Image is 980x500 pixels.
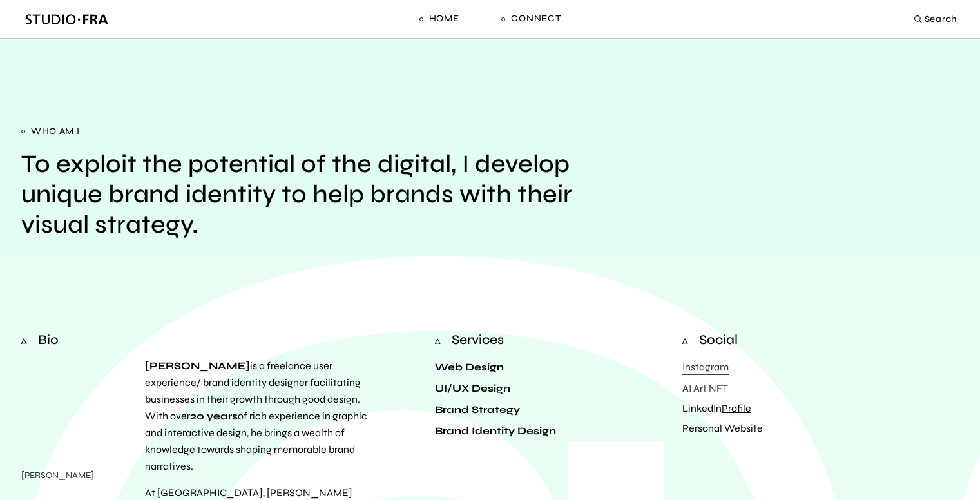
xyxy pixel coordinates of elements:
[145,360,250,372] strong: [PERSON_NAME]
[435,361,520,416] strong: Web Design UI/UX Design Brand Strategy
[452,333,504,347] span: Services
[21,123,584,140] span: Who am I
[429,12,459,25] span: Home
[511,12,561,25] span: Connect
[21,332,27,349] tspan: ▵
[682,332,688,349] tspan: ▵
[435,425,556,437] strong: Brand Identity Design
[722,402,751,414] span: Profile
[435,332,441,349] tspan: ▵
[21,149,584,240] h2: To exploit the potential of the digital, I develop unique brand identity to help brands with thei...
[190,410,238,422] strong: 20 years
[682,382,728,394] a: AI Art NFT
[38,333,59,347] span: Bio
[682,402,751,414] a: LinkedInProfile
[682,361,729,375] a: Instagram
[699,333,738,347] span: Social
[21,358,368,475] p: is a freelance user experience/ brand identity designer facilitating businesses in their growth t...
[682,422,763,434] a: Personal Website
[925,9,957,29] span: Search
[21,471,124,480] p: [PERSON_NAME]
